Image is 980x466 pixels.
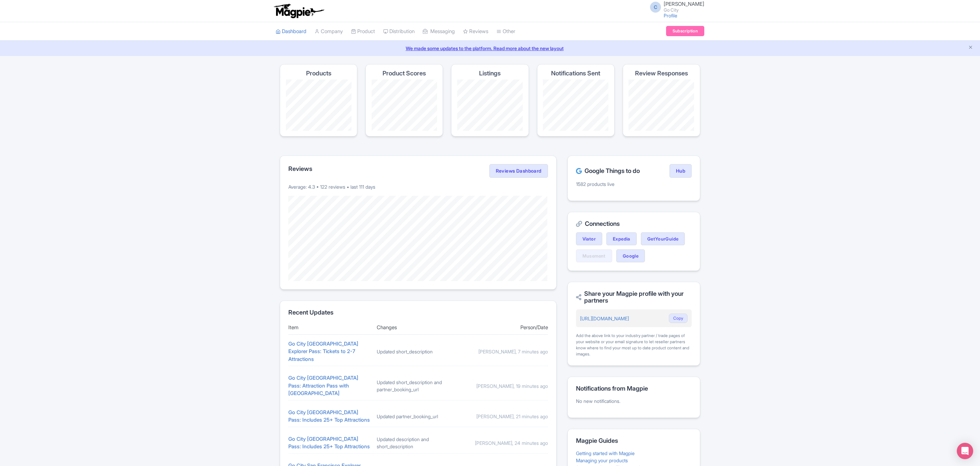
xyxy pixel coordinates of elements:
[650,2,661,13] span: C
[646,1,704,12] a: C [PERSON_NAME] Go City
[377,324,460,332] div: Changes
[276,22,306,41] a: Dashboard
[576,290,692,304] h2: Share your Magpie profile with your partners
[479,70,501,77] h4: Listings
[489,164,548,178] a: Reviews Dashboard
[576,168,640,174] h2: Google Things to do
[288,183,548,190] p: Average: 4.3 • 122 reviews • last 111 days
[576,249,612,262] a: Musement
[383,70,426,77] h4: Product Scores
[272,3,325,18] img: logo-ab69f6fb50320c5b225c76a69d11143b.png
[465,413,548,420] div: [PERSON_NAME], 21 minutes ago
[606,232,637,245] a: Expedia
[288,165,312,172] h2: Reviews
[288,309,548,316] h2: Recent Updates
[576,457,628,463] a: Managing your products
[377,413,460,420] div: Updated partner_booking_url
[383,22,415,41] a: Distribution
[315,22,343,41] a: Company
[465,439,548,447] div: [PERSON_NAME], 24 minutes ago
[641,232,685,245] a: GetYourGuide
[666,26,704,36] a: Subscription
[288,375,358,396] a: Go City [GEOGRAPHIC_DATA] Pass: Attraction Pass with [GEOGRAPHIC_DATA]
[968,44,973,52] button: Close announcement
[669,314,688,323] button: Copy
[423,22,455,41] a: Messaging
[669,164,692,178] a: Hub
[496,22,515,41] a: Other
[377,436,460,450] div: Updated description and short_description
[4,45,976,52] a: We made some updates to the platform. Read more about the new layout
[463,22,488,41] a: Reviews
[576,220,692,227] h2: Connections
[616,249,645,262] a: Google
[576,397,692,405] p: No new notifications.
[465,348,548,355] div: [PERSON_NAME], 7 minutes ago
[306,70,331,77] h4: Products
[576,333,692,357] div: Add the above link to your industry partner / trade pages of your website or your email signature...
[288,436,370,450] a: Go City [GEOGRAPHIC_DATA] Pass: Includes 25+ Top Attractions
[288,409,370,423] a: Go City [GEOGRAPHIC_DATA] Pass: Includes 25+ Top Attractions
[288,340,358,362] a: Go City [GEOGRAPHIC_DATA] Explorer Pass: Tickets to 2-7 Attractions
[551,70,600,77] h4: Notifications Sent
[664,13,677,18] a: Profile
[635,70,688,77] h4: Review Responses
[465,382,548,390] div: [PERSON_NAME], 19 minutes ago
[576,385,692,392] h2: Notifications from Magpie
[288,324,371,332] div: Item
[377,379,460,393] div: Updated short_description and partner_booking_url
[576,180,692,188] p: 1582 products live
[576,437,692,444] h2: Magpie Guides
[377,348,460,355] div: Updated short_description
[664,1,704,7] span: [PERSON_NAME]
[465,324,548,332] div: Person/Date
[576,232,602,245] a: Viator
[664,8,704,12] small: Go City
[957,443,973,459] div: Open Intercom Messenger
[576,450,635,456] a: Getting started with Magpie
[351,22,375,41] a: Product
[580,316,629,321] a: [URL][DOMAIN_NAME]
